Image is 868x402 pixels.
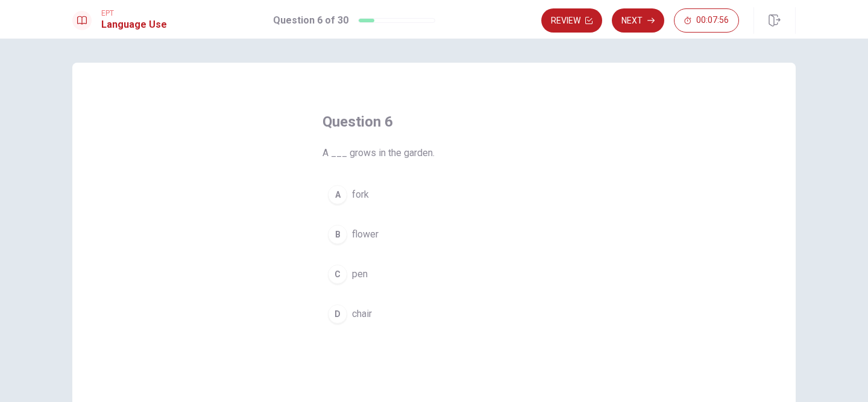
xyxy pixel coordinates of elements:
span: flower [352,227,379,242]
button: Review [541,8,602,33]
button: Next [612,8,664,33]
button: Afork [322,180,546,210]
h1: Language Use [101,17,167,32]
span: A ___ grows in the garden. [322,146,546,160]
button: 00:07:56 [674,8,739,33]
button: Bflower [322,219,546,250]
button: Dchair [322,299,546,329]
div: B [328,225,347,244]
h1: Question 6 of 30 [273,13,348,28]
span: fork [352,187,369,202]
span: 00:07:56 [696,16,729,25]
div: D [328,304,347,324]
span: pen [352,267,368,281]
button: Cpen [322,259,546,289]
div: A [328,185,347,204]
span: chair [352,307,372,321]
div: C [328,265,347,284]
h4: Question 6 [322,112,546,131]
span: EPT [101,9,167,17]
